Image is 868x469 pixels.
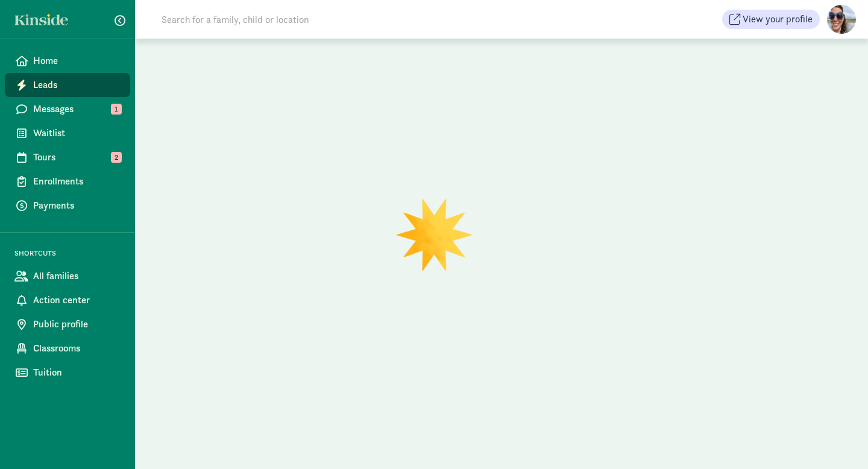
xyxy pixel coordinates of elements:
a: Leads [5,73,130,97]
a: Tours 2 [5,145,130,169]
span: Tours [33,150,121,165]
span: Payments [33,198,121,213]
span: 2 [111,152,122,163]
a: Home [5,49,130,73]
a: Messages 1 [5,97,130,121]
a: Waitlist [5,121,130,145]
input: Search for a family, child or location [154,7,492,31]
span: 1 [111,104,122,115]
span: Public profile [33,317,121,332]
span: Classrooms [33,341,121,356]
span: Enrollments [33,174,121,189]
a: Enrollments [5,169,130,194]
button: View your profile [722,10,820,29]
span: Leads [33,78,121,92]
span: Home [33,54,121,68]
a: Action center [5,288,130,312]
span: Waitlist [33,126,121,140]
span: All families [33,269,121,283]
span: Action center [33,293,121,307]
span: Tuition [33,365,121,380]
span: View your profile [743,12,813,27]
a: Classrooms [5,336,130,360]
a: Tuition [5,360,130,385]
a: Public profile [5,312,130,336]
span: Messages [33,102,121,116]
a: Payments [5,194,130,218]
a: All families [5,264,130,288]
